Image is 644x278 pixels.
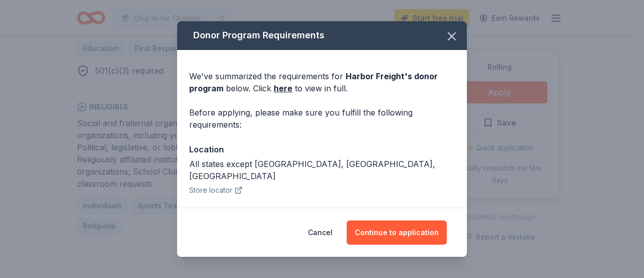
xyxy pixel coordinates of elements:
div: Location [189,143,455,156]
a: here [274,82,292,94]
div: Before applying, please make sure you fulfill the following requirements: [189,106,455,131]
button: Store locator [189,184,243,196]
button: Continue to application [347,220,447,245]
button: Cancel [308,220,333,245]
div: Donor Program Requirements [177,21,467,50]
div: All states except [GEOGRAPHIC_DATA], [GEOGRAPHIC_DATA], [GEOGRAPHIC_DATA] [189,158,455,182]
div: We've summarized the requirements for below. Click to view in full. [189,70,455,94]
